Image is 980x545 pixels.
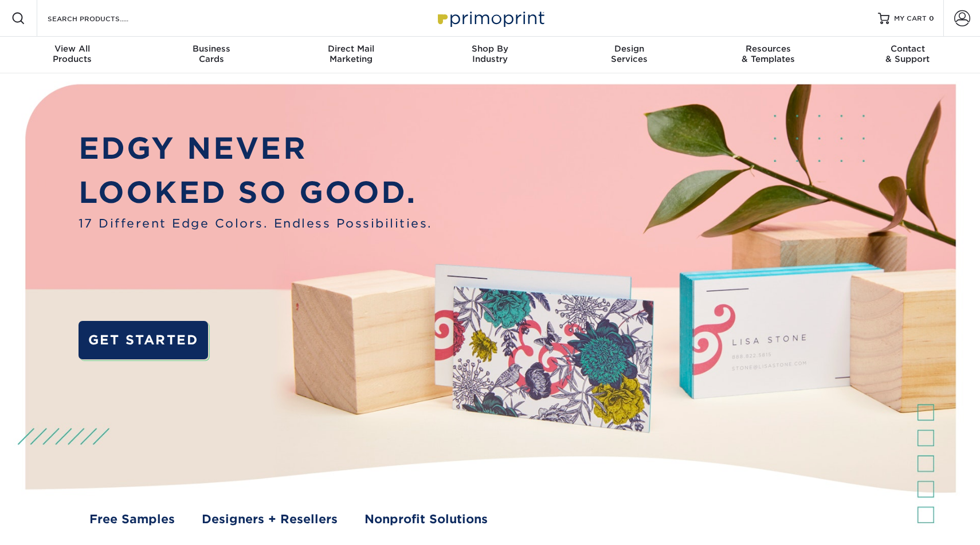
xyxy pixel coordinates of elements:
[559,44,699,64] div: Services
[142,44,281,54] span: Business
[929,14,934,22] span: 0
[3,44,142,54] span: View All
[79,171,433,215] p: LOOKED SO GOOD.
[79,127,433,171] p: EDGY NEVER
[559,44,699,54] span: Design
[699,37,838,73] a: Resources& Templates
[142,37,281,73] a: BusinessCards
[142,44,281,64] div: Cards
[79,321,209,360] a: GET STARTED
[89,511,175,528] a: Free Samples
[699,44,838,54] span: Resources
[894,14,927,23] span: MY CART
[3,37,142,73] a: View AllProducts
[46,11,158,25] input: SEARCH PRODUCTS.....
[281,44,421,54] span: Direct Mail
[79,215,433,233] span: 17 Different Edge Colors. Endless Possibilities.
[202,511,338,528] a: Designers + Resellers
[281,37,421,73] a: Direct MailMarketing
[3,44,142,64] div: Products
[838,37,977,73] a: Contact& Support
[421,37,560,73] a: Shop ByIndustry
[421,44,560,54] span: Shop By
[281,44,421,64] div: Marketing
[699,44,838,64] div: & Templates
[559,37,699,73] a: DesignServices
[421,44,560,64] div: Industry
[838,44,977,64] div: & Support
[433,6,547,30] img: Primoprint
[838,44,977,54] span: Contact
[364,511,488,528] a: Nonprofit Solutions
